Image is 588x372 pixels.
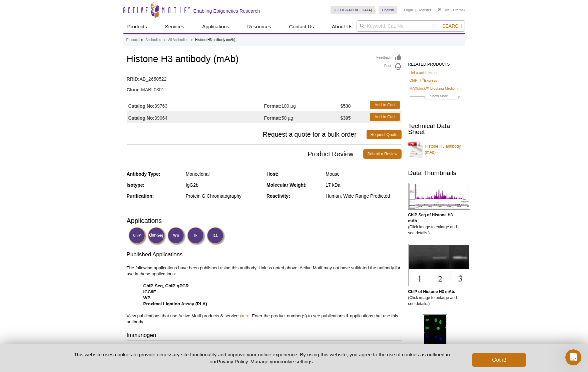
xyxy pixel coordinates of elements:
[279,359,313,364] button: cookie settings
[370,101,400,109] a: Add to Cart
[408,289,455,294] b: ChIP of Histone H3 mAb.
[331,6,376,14] a: [GEOGRAPHIC_DATA]
[264,111,341,123] td: 50 µg
[127,251,402,260] h3: Published Applications
[164,38,166,42] li: »
[217,359,247,364] a: Privacy Policy
[127,171,160,177] strong: Antibody Type:
[128,115,155,121] strong: Catalog No:
[410,70,438,76] a: HeLa acid extract
[264,115,281,121] strong: Format:
[408,183,470,210] img: Histone H3 antibody (mAb) tested by ChIP-Seq.
[127,193,154,199] strong: Purification:
[326,193,401,199] div: Human, Wide Range Predicted
[187,227,205,245] img: Immunofluorescence Validated
[328,20,357,33] a: About Us
[193,8,260,14] h2: Enabling Epigenetics Research
[127,99,264,111] td: 39763
[127,149,364,159] span: Product Review
[408,289,462,307] p: (Click image to enlarge and see details.)
[472,353,526,367] button: Got it!
[377,54,402,61] a: Feedback
[440,23,464,29] button: Search
[143,289,156,294] strong: ICC/IF
[186,171,261,177] div: Monoclonal
[410,93,460,101] a: Show More
[127,265,402,325] p: The following applications have been published using this antibody. Unless noted above, Active Mo...
[195,38,235,42] li: Histone H3 antibody (mAb)
[127,87,141,93] strong: Clone:
[404,8,413,12] a: Login
[168,37,188,43] a: All Antibodies
[408,139,462,159] a: Histone H3 antibody (mAb)
[198,20,233,33] a: Applications
[123,20,151,33] a: Products
[326,171,401,177] div: Mouse
[191,38,193,42] li: »
[143,295,151,300] strong: WB
[207,227,225,245] img: Immunocytochemistry Validated
[408,57,462,69] h2: RELATED PRODUCTS
[126,37,139,43] a: Products
[410,85,458,91] a: MAXblock™ Blocking Medium
[408,212,462,236] p: (Click image to enlarge and see details.)
[143,301,207,306] strong: Proximal Ligation Assay (PLA)
[357,20,465,32] input: Keyword, Cat. No.
[186,193,261,199] div: Protein G Chromatography
[415,6,416,14] li: |
[438,8,441,11] img: Your Cart
[367,130,402,139] a: Request Quote
[285,20,318,33] a: Contact Us
[422,78,424,81] sup: ®
[408,244,470,286] img: Histone H3 antibody (mAb) tested by ChIP.
[148,227,166,245] img: ChIP-Seq Validated
[340,103,351,109] strong: $530
[186,182,261,188] div: IgG2b
[418,8,431,12] a: Register
[128,103,155,109] strong: Catalog No:
[264,99,341,111] td: 100 µg
[127,72,402,83] td: AB_2650522
[143,283,189,288] strong: ChIP-Seq, ChIP-qPCR
[408,170,462,176] h2: Data Thumbnails
[161,20,188,33] a: Services
[442,23,462,29] span: Search
[241,313,249,318] a: here
[127,83,402,93] td: MABI 0301
[408,123,462,135] h2: Technical Data Sheet
[266,171,278,177] strong: Host:
[127,216,402,226] h3: Applications
[167,227,186,245] img: Western Blot Validated
[438,8,450,12] a: Cart
[127,182,145,188] strong: Isotype:
[363,149,401,159] a: Submit a Review
[438,6,465,14] li: (0 items)
[128,227,147,245] img: ChIP Validated
[565,349,581,365] iframe: Intercom live chat
[127,130,367,139] span: Request a quote for a bulk order
[377,63,402,70] a: Print
[379,6,397,14] a: English
[408,213,453,223] b: ChIP-Seq of Histone H3 mAb.
[410,77,437,83] a: ChIP-IT®Express
[145,37,161,43] a: Antibodies
[423,314,447,366] img: Histone H3 antibody (mAb) tested by immunofluorescence.
[266,182,307,188] strong: Molecular Weight:
[243,20,275,33] a: Resources
[127,54,402,65] h1: Histone H3 antibody (mAb)
[340,115,351,121] strong: $305
[127,76,140,82] strong: RRID:
[264,103,281,109] strong: Format:
[326,182,401,188] div: 17 kDa
[62,351,462,365] p: This website uses cookies to provide necessary site functionality and improve your online experie...
[127,111,264,123] td: 39064
[127,331,402,341] h3: Immunogen
[266,193,290,199] strong: Reactivity:
[370,113,400,121] a: Add to Cart
[141,38,143,42] li: »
